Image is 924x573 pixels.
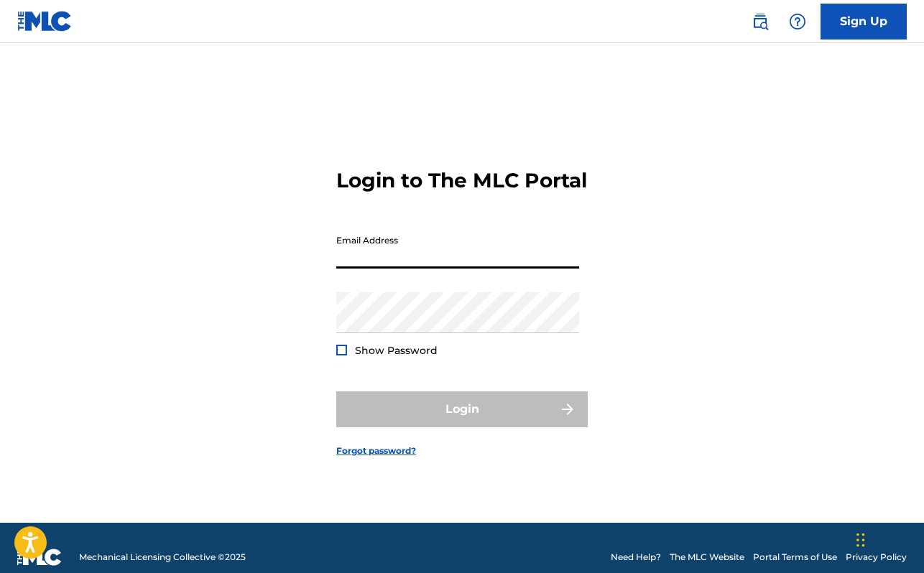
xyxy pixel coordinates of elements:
img: search [752,13,769,30]
h3: Login to The MLC Portal [336,168,587,193]
img: help [789,13,806,30]
a: Portal Terms of Use [753,551,837,564]
img: logo [17,549,62,566]
a: Privacy Policy [846,551,907,564]
span: Mechanical Licensing Collective © 2025 [79,551,246,564]
a: Sign Up [821,4,907,39]
img: MLC Logo [17,11,73,32]
span: Show Password [355,344,438,357]
div: Drag [856,518,865,562]
a: Need Help? [611,551,661,564]
a: The MLC Website [670,551,744,564]
a: Forgot password? [336,444,416,457]
a: Public Search [746,7,775,36]
div: Help [783,7,812,36]
iframe: Chat Widget [852,504,924,573]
